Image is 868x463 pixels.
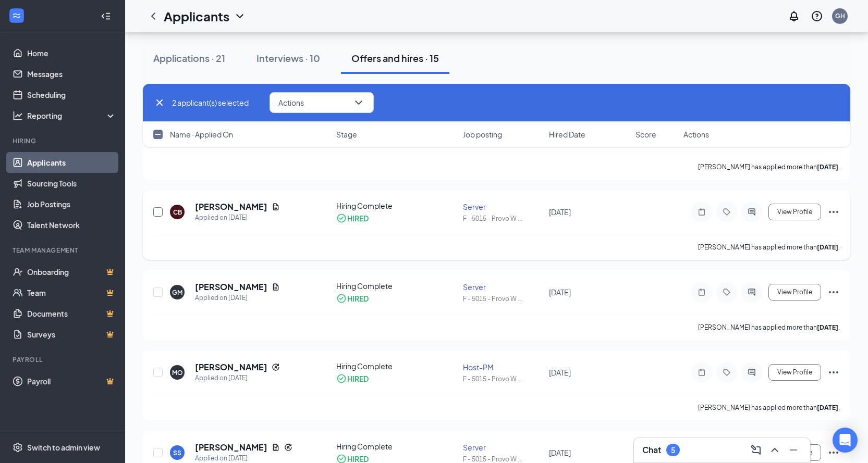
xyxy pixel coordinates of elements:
a: Talent Network [27,215,116,235]
span: Job posting [463,129,502,140]
svg: Collapse [101,11,111,21]
h3: Chat [642,444,661,456]
p: [PERSON_NAME] has applied more than . [698,403,840,412]
div: F - 5015 - Provo W ... [463,374,543,383]
svg: Note [695,208,708,216]
svg: Settings [13,442,23,453]
a: Home [27,43,116,64]
div: Applications · 21 [153,52,225,65]
span: [DATE] [549,448,571,457]
h5: [PERSON_NAME] [195,201,267,212]
div: Applied on [DATE] [195,373,280,383]
svg: Ellipses [827,286,840,298]
a: Job Postings [27,194,116,215]
svg: Reapply [284,443,292,452]
div: CB [173,208,182,217]
div: Open Intercom Messenger [833,428,858,453]
div: Hiring Complete [336,281,456,291]
svg: Notifications [788,10,800,22]
svg: Reapply [272,363,280,371]
a: SurveysCrown [27,324,116,345]
svg: Ellipses [827,206,840,218]
div: HIRED [347,373,369,384]
h5: [PERSON_NAME] [195,361,267,373]
svg: Analysis [13,110,23,121]
svg: ChevronDown [234,10,246,22]
svg: Minimize [787,444,800,456]
p: [PERSON_NAME] has applied more than . [698,243,840,252]
p: [PERSON_NAME] has applied more than . [698,162,840,171]
span: 2 applicant(s) selected [172,97,249,108]
div: Host-PM [463,362,543,372]
button: ChevronUp [766,442,783,458]
a: OnboardingCrown [27,261,116,282]
svg: ActiveChat [745,368,758,377]
svg: Ellipses [827,366,840,379]
svg: ComposeMessage [750,444,762,456]
div: Switch to admin view [27,442,100,453]
div: GM [172,288,182,297]
svg: Note [695,368,708,377]
h5: [PERSON_NAME] [195,281,267,293]
div: 5 [671,446,675,455]
div: Payroll [13,355,114,364]
b: [DATE] [817,163,838,171]
svg: Tag [720,368,733,377]
h1: Applicants [164,7,229,25]
svg: WorkstreamLogo [11,10,22,21]
a: Scheduling [27,84,116,105]
span: [DATE] [549,207,571,217]
span: Score [635,129,656,140]
svg: QuestionInfo [811,10,823,22]
span: Actions [683,129,709,140]
svg: ChevronLeft [147,10,160,22]
div: GH [835,11,845,20]
div: Applied on [DATE] [195,293,280,303]
svg: CheckmarkCircle [336,373,347,384]
div: SS [173,448,181,457]
span: Name · Applied On [170,129,233,140]
div: Hiring [13,136,114,145]
span: View Profile [777,289,812,296]
span: Actions [278,99,304,106]
button: Minimize [785,442,802,458]
div: Server [463,202,543,212]
div: MO [172,368,183,377]
button: ActionsChevronDown [270,92,374,113]
a: Sourcing Tools [27,173,116,194]
button: View Profile [768,364,821,381]
div: HIRED [347,293,369,304]
div: Reporting [27,110,117,121]
span: Stage [336,129,357,140]
div: F - 5015 - Provo W ... [463,214,543,223]
svg: Document [272,443,280,452]
svg: ActiveChat [745,208,758,216]
a: TeamCrown [27,282,116,303]
svg: Document [272,283,280,291]
svg: Tag [720,208,733,216]
div: Interviews · 10 [256,52,320,65]
svg: Note [695,288,708,296]
svg: CheckmarkCircle [336,293,347,304]
span: View Profile [777,208,812,216]
div: Hiring Complete [336,201,456,211]
div: Hiring Complete [336,361,456,371]
div: Server [463,282,543,292]
button: ComposeMessage [748,442,764,458]
div: Applied on [DATE] [195,212,280,223]
button: View Profile [768,204,821,220]
svg: CheckmarkCircle [336,213,347,223]
span: Hired Date [549,129,585,140]
button: View Profile [768,284,821,301]
a: DocumentsCrown [27,303,116,324]
svg: Tag [720,288,733,296]
span: [DATE] [549,368,571,377]
div: F - 5015 - Provo W ... [463,294,543,303]
div: HIRED [347,213,369,223]
svg: ChevronUp [768,444,781,456]
div: Team Management [13,246,114,255]
b: [DATE] [817,404,838,411]
p: [PERSON_NAME] has applied more than . [698,323,840,332]
svg: ActiveChat [745,288,758,296]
